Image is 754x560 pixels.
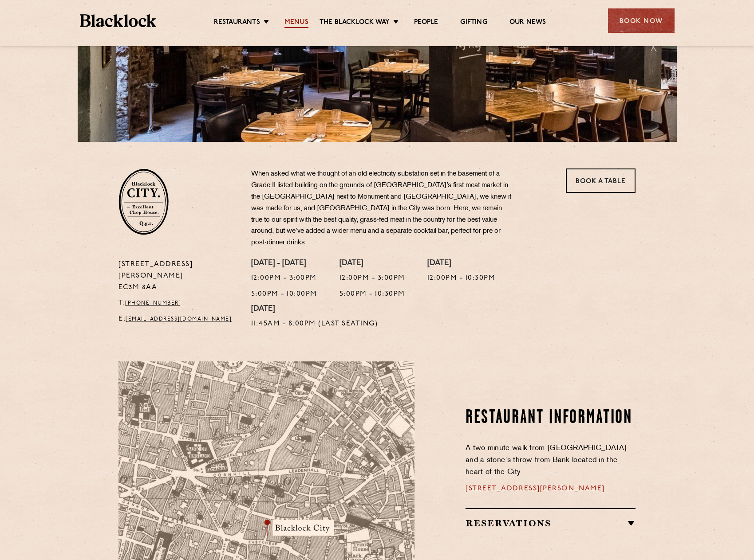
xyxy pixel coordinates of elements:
[118,298,238,309] p: T:
[339,273,405,284] p: 12:00pm - 3:00pm
[251,168,513,249] p: When asked what we thought of an old electricity substation set in the basement of a Grade II lis...
[427,273,496,284] p: 12:00pm - 10:30pm
[466,485,605,492] a: [STREET_ADDRESS][PERSON_NAME]
[566,168,636,193] a: Book a Table
[414,18,438,28] a: People
[214,18,260,28] a: Restaurants
[251,289,317,300] p: 5:00pm - 10:00pm
[427,259,496,269] h4: [DATE]
[339,259,405,269] h4: [DATE]
[251,273,317,284] p: 12:00pm - 3:00pm
[118,259,238,294] p: [STREET_ADDRESS][PERSON_NAME] EC3M 8AA
[125,301,181,306] a: [PHONE_NUMBER]
[466,518,636,529] h2: Reservations
[320,18,390,28] a: The Blacklock Way
[284,18,308,28] a: Menus
[339,289,405,300] p: 5:00pm - 10:30pm
[466,407,636,429] h2: Restaurant Information
[251,318,378,330] p: 11:45am - 8:00pm (Last Seating)
[118,313,238,325] p: E:
[118,168,169,235] img: City-stamp-default.svg
[251,305,378,314] h4: [DATE]
[126,317,232,322] a: [EMAIL_ADDRESS][DOMAIN_NAME]
[509,18,546,28] a: Our News
[80,14,157,27] img: BL_Textured_Logo-footer-cropped.svg
[460,18,487,28] a: Gifting
[608,8,675,33] div: Book Now
[466,443,636,478] p: A two-minute walk from [GEOGRAPHIC_DATA] and a stone’s throw from Bank located in the heart of th...
[251,259,317,269] h4: [DATE] - [DATE]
